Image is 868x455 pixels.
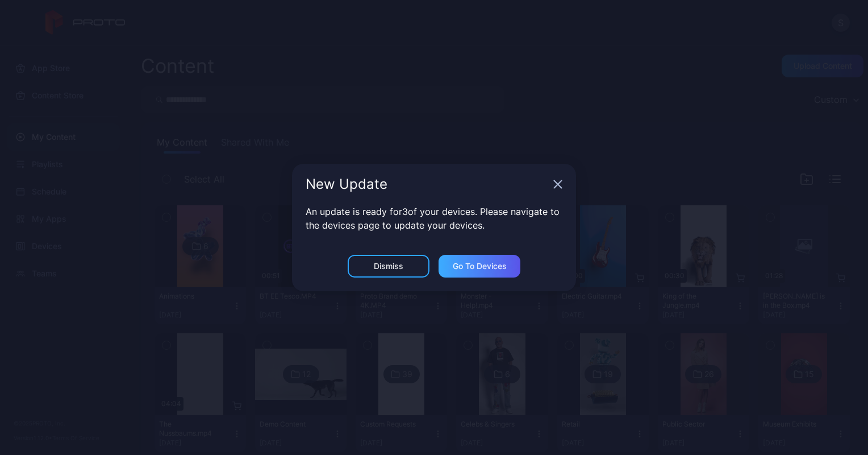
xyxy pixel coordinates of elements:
[453,262,507,271] div: Go to devices
[439,255,520,278] button: Go to devices
[348,255,429,278] button: Dismiss
[306,205,562,232] p: An update is ready for 3 of your devices. Please navigate to the devices page to update your devi...
[306,177,549,191] div: New Update
[374,262,403,271] div: Dismiss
